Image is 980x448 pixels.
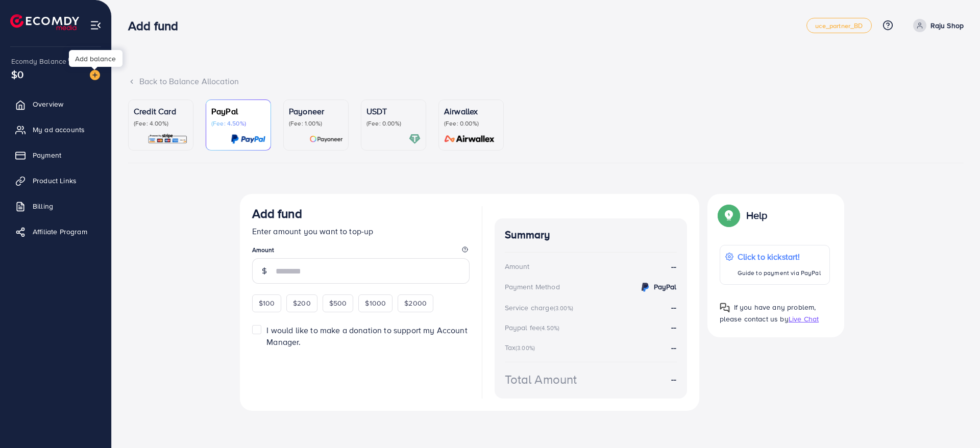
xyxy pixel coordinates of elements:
[444,105,498,117] p: Airwallex
[211,105,265,117] p: PayPal
[252,225,470,237] p: Enter amount you want to top-up
[671,302,676,313] strong: --
[8,145,104,165] a: Payment
[134,105,188,117] p: Credit Card
[409,133,421,145] img: card
[441,133,498,145] img: card
[365,298,386,308] span: $1000
[540,324,559,332] small: (4.50%)
[211,119,265,128] p: (Fee: 4.50%)
[671,374,676,385] strong: --
[33,99,63,109] span: Overview
[69,50,122,67] div: Add balance
[554,304,573,312] small: (3.00%)
[11,67,23,82] span: $0
[738,267,821,279] p: Guide to payment via PayPal
[329,298,347,308] span: $500
[505,303,576,313] div: Service charge
[90,19,102,31] img: menu
[404,298,427,308] span: $2000
[231,133,265,145] img: card
[289,105,343,117] p: Payoneer
[815,22,863,29] span: uce_partner_BD
[639,281,651,293] img: credit
[505,282,560,292] div: Payment Method
[11,56,66,66] span: Ecomdy Balance
[671,321,676,333] strong: --
[366,105,421,117] p: USDT
[505,261,530,271] div: Amount
[252,206,302,221] h3: Add fund
[8,221,104,242] a: Affiliate Program
[33,201,53,211] span: Billing
[366,119,421,128] p: (Fee: 0.00%)
[293,298,311,308] span: $200
[128,18,186,33] h3: Add fund
[10,14,79,30] img: logo
[33,150,61,160] span: Payment
[259,298,275,308] span: $100
[266,325,467,347] span: I would like to make a donation to support my Account Manager.
[671,261,676,272] strong: --
[738,251,821,263] p: Click to kickstart!
[309,133,343,145] img: card
[930,19,964,32] p: Raju Shop
[134,119,188,128] p: (Fee: 4.00%)
[289,119,343,128] p: (Fee: 1.00%)
[909,19,964,32] a: Raju Shop
[444,119,498,128] p: (Fee: 0.00%)
[789,314,819,324] span: Live Chat
[128,76,964,87] div: Back to Balance Allocation
[8,119,104,140] a: My ad accounts
[33,227,87,237] span: Affiliate Program
[654,282,677,292] strong: PayPal
[505,322,563,333] div: Paypal fee
[516,344,535,352] small: (3.00%)
[505,342,538,353] div: Tax
[90,70,100,80] img: image
[33,125,85,135] span: My ad accounts
[8,170,104,191] a: Product Links
[33,176,77,186] span: Product Links
[720,302,816,324] span: If you have any problem, please contact us by
[720,303,730,313] img: Popup guide
[720,206,738,225] img: Popup guide
[806,18,871,33] a: uce_partner_BD
[252,245,470,258] legend: Amount
[148,133,188,145] img: card
[746,209,768,221] p: Help
[671,342,676,353] strong: --
[505,229,677,241] h4: Summary
[8,196,104,216] a: Billing
[505,370,577,388] div: Total Amount
[8,94,104,114] a: Overview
